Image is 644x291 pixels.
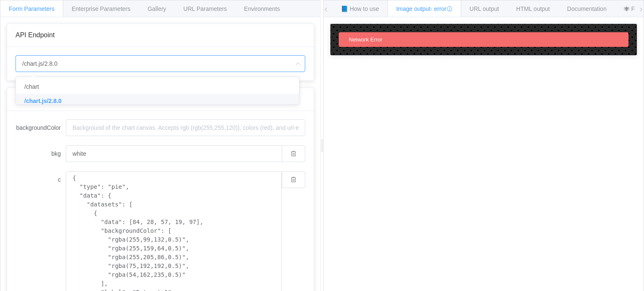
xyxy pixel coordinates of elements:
span: Environments [244,5,280,12]
span: HTML output [516,5,550,12]
span: Network Error [349,36,382,43]
span: URL Parameters [183,5,227,12]
span: 📘 How to use [341,5,379,12]
span: /chart [24,83,39,90]
label: bkg [16,145,66,162]
span: Gallery [148,5,166,12]
label: backgroundColor [16,119,66,136]
span: URL output [470,5,499,12]
span: Image output [396,5,452,12]
input: Background of the chart canvas. Accepts rgb (rgb(255,255,120)), colors (red), and url-encoded hex... [66,145,282,162]
span: /chart.js/2.8.0 [24,98,62,104]
input: Select [16,55,305,72]
span: Form Parameters [9,5,55,12]
input: Background of the chart canvas. Accepts rgb (rgb(255,255,120)), colors (red), and url-encoded hex... [66,119,305,136]
span: Documentation [567,5,607,12]
span: API Endpoint [16,31,55,39]
span: Enterprise Parameters [72,5,130,12]
label: c [16,171,66,188]
span: - error [431,5,452,12]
